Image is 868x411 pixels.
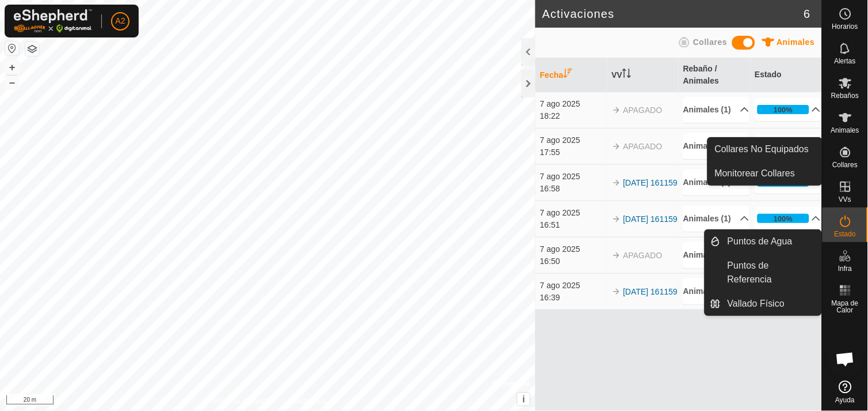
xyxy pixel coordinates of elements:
[683,133,749,159] p-accordion-header: Animales (1)
[715,167,795,180] span: Monitorear Collares
[683,242,749,268] p-accordion-header: Animales (1)
[623,214,678,224] a: [DATE] 161159
[542,7,804,21] h2: Activaciones
[721,230,821,253] a: Puntos de Agua
[728,259,814,286] span: Puntos de Referencia
[683,206,749,232] p-accordion-header: Animales (1)
[825,300,865,314] span: Mapa de Calor
[836,397,855,404] span: Ayuda
[715,142,809,156] span: Collares No Equipados
[828,342,863,376] div: Chat abierto
[755,134,821,157] p-accordion-header: 100%
[751,58,822,92] th: Estado
[623,105,663,115] span: APAGADO
[535,58,607,92] th: Fecha
[622,70,631,80] p-sorticon: Activar para ordenar
[623,178,678,187] a: [DATE] 161159
[683,278,749,304] p-accordion-header: Animales (1)
[540,255,606,267] div: 16:50
[612,287,621,296] img: arrow
[540,183,606,195] div: 16:58
[540,219,606,231] div: 16:51
[564,70,573,80] p-sorticon: Activar para ordenar
[288,396,327,406] a: Contáctenos
[5,76,19,89] button: –
[831,92,859,99] span: Rebaños
[757,105,810,114] div: 100%
[728,297,785,311] span: Vallado Físico
[839,196,851,203] span: VVs
[612,142,621,151] img: arrow
[540,134,606,146] div: 7 ago 2025
[5,42,19,55] button: Restablecer Mapa
[623,142,663,151] span: APAGADO
[774,213,793,224] div: 100%
[540,280,606,292] div: 7 ago 2025
[540,207,606,219] div: 7 ago 2025
[804,5,810,22] span: 6
[208,396,275,406] a: Política de Privacidad
[523,394,525,404] span: i
[721,254,821,291] a: Puntos de Referencia
[517,393,530,406] button: i
[721,292,821,315] a: Vallado Físico
[607,58,679,92] th: VV
[835,58,856,65] span: Alertas
[705,292,821,315] li: Vallado Físico
[835,231,856,237] span: Estado
[693,37,727,47] span: Collares
[25,42,39,56] button: Capas del Mapa
[774,104,793,115] div: 100%
[612,105,621,115] img: arrow
[540,171,606,183] div: 7 ago 2025
[540,292,606,304] div: 16:39
[540,146,606,159] div: 17:55
[757,214,810,223] div: 100%
[708,138,822,161] a: Collares No Equipados
[838,265,852,272] span: Infra
[623,251,663,260] span: APAGADO
[612,214,621,224] img: arrow
[755,98,821,121] p-accordion-header: 100%
[115,15,125,27] span: A2
[612,178,621,187] img: arrow
[612,251,621,260] img: arrow
[755,207,821,230] p-accordion-header: 100%
[705,230,821,253] li: Puntos de Agua
[683,97,749,123] p-accordion-header: Animales (1)
[708,162,822,185] a: Monitorear Collares
[831,127,859,134] span: Animales
[728,235,793,248] span: Puntos de Agua
[683,169,749,195] p-accordion-header: Animales (1)
[5,61,19,74] button: +
[705,254,821,291] li: Puntos de Referencia
[14,9,92,33] img: Logo Gallagher
[832,161,858,168] span: Collares
[679,58,750,92] th: Rebaño / Animales
[623,287,678,296] a: [DATE] 161159
[540,98,606,110] div: 7 ago 2025
[540,243,606,255] div: 7 ago 2025
[777,37,815,47] span: Animales
[540,110,606,122] div: 18:22
[832,23,858,30] span: Horarios
[823,376,868,408] a: Ayuda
